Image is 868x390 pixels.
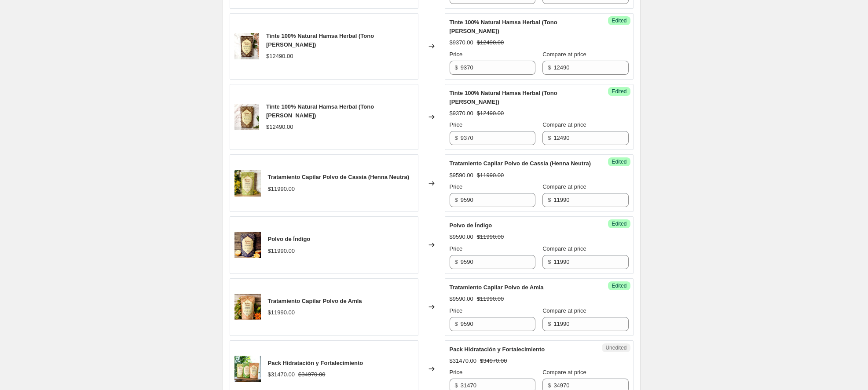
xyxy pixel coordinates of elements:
[268,298,362,304] span: Tratamiento Capilar Polvo de Amla
[455,259,458,265] span: $
[450,19,557,34] span: Tinte 100% Natural Hamsa Herbal (Tono [PERSON_NAME])
[450,245,463,252] span: Price
[298,370,325,379] strike: $34970.00
[268,185,295,193] div: $11990.00
[234,104,259,130] img: tinte-100-natural-hamsa-herbal-tono-castano-claro-847807_80x.jpg
[450,183,463,190] span: Price
[234,33,259,59] img: tinte-100-natural-hamsa-herbal-tono-castano-890496_80x.jpg
[450,284,544,291] span: Tratamiento Capilar Polvo de Amla
[612,88,626,95] span: Edited
[542,51,586,58] span: Compare at price
[266,123,293,131] div: $12490.00
[234,294,261,320] img: tratamiento-capilar-polvo-de-amla-696293_80x.jpg
[612,220,626,227] span: Edited
[542,369,586,375] span: Compare at price
[450,222,492,229] span: Polvo de Índigo
[477,109,504,118] strike: $12490.00
[268,247,295,255] div: $11990.00
[548,259,551,265] span: $
[450,160,591,167] span: Tratamiento Capilar Polvo de Cassia (Henna Neutra)
[268,236,311,242] span: Polvo de Índigo
[450,109,473,118] div: $9370.00
[450,295,473,303] div: $9590.00
[542,307,586,314] span: Compare at price
[266,52,293,61] div: $12490.00
[268,308,295,317] div: $11990.00
[450,233,473,241] div: $9590.00
[266,33,374,48] span: Tinte 100% Natural Hamsa Herbal (Tono [PERSON_NAME])
[268,370,295,379] div: $31470.00
[455,135,458,141] span: $
[450,369,463,375] span: Price
[455,382,458,389] span: $
[450,121,463,128] span: Price
[548,64,551,71] span: $
[266,103,374,119] span: Tinte 100% Natural Hamsa Herbal (Tono [PERSON_NAME])
[548,197,551,203] span: $
[234,170,261,197] img: tratamiento-capilar-polvo-de-cassia-henna-neutra-339238_80x.jpg
[548,321,551,327] span: $
[612,17,626,24] span: Edited
[268,174,409,180] span: Tratamiento Capilar Polvo de Cassia (Henna Neutra)
[450,171,473,180] div: $9590.00
[548,382,551,389] span: $
[450,346,545,353] span: Pack Hidratación y Fortalecimiento
[542,183,586,190] span: Compare at price
[268,360,363,366] span: Pack Hidratación y Fortalecimiento
[450,38,473,47] div: $9370.00
[477,171,504,180] strike: $11990.00
[480,357,507,365] strike: $34970.00
[477,295,504,303] strike: $11990.00
[455,321,458,327] span: $
[477,38,504,47] strike: $12490.00
[450,51,463,58] span: Price
[455,197,458,203] span: $
[542,245,586,252] span: Compare at price
[548,135,551,141] span: $
[450,90,557,105] span: Tinte 100% Natural Hamsa Herbal (Tono [PERSON_NAME])
[612,158,626,165] span: Edited
[542,121,586,128] span: Compare at price
[455,64,458,71] span: $
[450,307,463,314] span: Price
[450,357,476,365] div: $31470.00
[612,282,626,289] span: Edited
[477,233,504,241] strike: $11990.00
[234,232,261,258] img: polvo-de-indigo-591598_80x.jpg
[605,344,626,351] span: Unedited
[234,356,261,382] img: pack-hidratacion-y-fortalecimiento-844679_80x.jpg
